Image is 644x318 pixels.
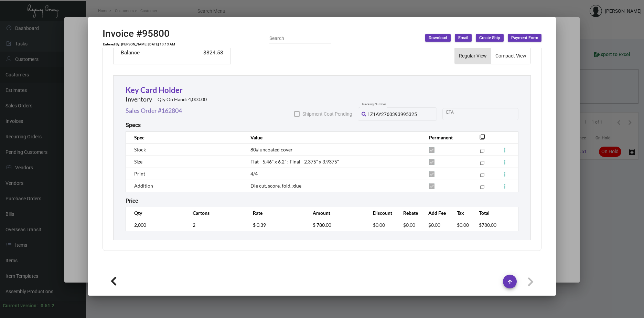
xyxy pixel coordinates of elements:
h2: Price [126,198,138,204]
th: Rebate [396,207,421,219]
th: Add Fee [421,207,450,219]
span: Create Ship [479,35,500,41]
h2: Inventory [126,96,152,103]
input: Start date [446,111,468,117]
h2: Specs [126,122,141,128]
span: Addition [134,183,153,189]
button: Payment Form [508,34,541,42]
h2: Invoice #95800 [103,28,170,40]
span: $0.00 [403,222,415,228]
th: Rate [246,207,306,219]
mat-icon: filter_none [480,174,484,179]
th: Spec [126,131,244,144]
td: Balance [120,49,192,57]
th: Qty [126,207,186,219]
span: $0.00 [428,222,440,228]
th: Tax [450,207,472,219]
span: $780.00 [479,222,496,228]
th: Discount [366,207,396,219]
mat-icon: filter_none [480,150,484,155]
span: Payment Form [511,35,538,41]
span: Die cut, score, fold, glue [250,183,301,189]
span: Download [429,35,447,41]
span: Shipment Cost Pending [302,110,352,118]
mat-icon: filter_none [480,186,484,191]
td: [PERSON_NAME] [DATE] 10:13 AM [121,42,175,46]
span: 4/4 [250,171,258,177]
input: End date [473,111,506,117]
span: Flat - 5.46” x 6.2” ; Final - 2.375” x 3.9375" [250,159,339,165]
td: Entered By: [103,42,121,46]
button: Download [425,34,451,42]
mat-icon: filter_none [480,162,484,167]
span: Print [134,171,145,177]
th: Permanent [422,131,469,144]
th: Total [472,207,501,219]
span: 1Z1AY2760393995325 [367,112,417,117]
div: Current version: [3,302,38,309]
span: Email [458,35,468,41]
th: Cartons [186,207,246,219]
th: Amount [306,207,366,219]
button: Regular View [455,47,491,64]
a: Sales Order #162804 [126,106,182,115]
th: Value [244,131,422,144]
span: $0.00 [457,222,469,228]
span: Size [134,159,142,165]
mat-icon: filter_none [480,136,485,142]
button: Compact View [491,47,530,64]
button: Email [455,34,472,42]
h2: Qty On Hand: 4,000.00 [158,97,207,103]
div: 0.51.2 [41,302,54,309]
span: $0.00 [373,222,385,228]
span: 80# uncoated cover [250,147,293,152]
td: $824.58 [192,49,224,57]
button: Create Ship [476,34,504,42]
a: Key Card Holder [126,85,183,95]
span: Stock [134,147,146,152]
